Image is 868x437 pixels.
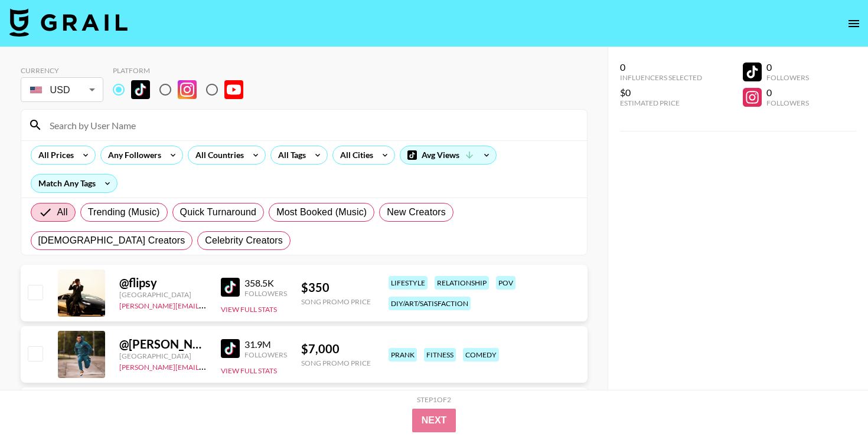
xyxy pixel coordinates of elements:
button: View Full Stats [221,366,277,375]
div: Influencers Selected [620,73,702,82]
img: TikTok [221,278,240,297]
span: Celebrity Creators [205,234,283,248]
div: All Prices [31,146,76,164]
div: $0 [620,87,702,98]
div: Step 1 of 2 [417,395,451,404]
button: open drawer [842,12,866,35]
div: Currency [21,66,103,75]
div: $ 350 [301,280,371,295]
a: [PERSON_NAME][EMAIL_ADDRESS][DOMAIN_NAME] [119,299,294,310]
iframe: Drift Widget Chat Controller [809,378,854,423]
div: comedy [463,348,499,362]
div: [GEOGRAPHIC_DATA] [119,351,207,360]
img: TikTok [131,80,150,99]
img: YouTube [224,80,243,99]
div: @ flipsy [119,275,207,290]
span: Most Booked (Music) [276,205,367,219]
div: Any Followers [101,146,164,164]
div: Platform [113,66,253,75]
div: Followers [766,73,809,82]
img: Grail Talent [9,8,128,37]
div: All Tags [271,146,308,164]
div: All Countries [188,146,246,164]
img: Instagram [178,80,197,99]
div: relationship [435,276,489,290]
div: USD [23,80,101,100]
div: All Cities [333,146,376,164]
div: lifestyle [389,276,428,290]
div: @ [PERSON_NAME].[PERSON_NAME] [119,337,207,351]
div: Avg Views [400,146,496,164]
input: Search by User Name [43,116,580,134]
div: $ 7,000 [301,341,371,356]
div: diy/art/satisfaction [389,297,471,310]
a: [PERSON_NAME][EMAIL_ADDRESS][DOMAIN_NAME] [119,360,294,372]
button: Next [412,409,456,432]
div: Song Promo Price [301,297,371,306]
span: [DEMOGRAPHIC_DATA] Creators [38,234,185,248]
span: Trending (Music) [88,205,160,219]
div: 0 [766,87,809,98]
div: Followers [244,289,287,298]
div: Followers [766,98,809,107]
div: 0 [620,61,702,73]
img: TikTok [221,339,240,358]
div: Estimated Price [620,98,702,107]
span: All [57,205,68,219]
span: Quick Turnaround [180,205,257,219]
div: 0 [766,61,809,73]
div: 358.5K [244,277,287,289]
div: pov [496,276,515,290]
div: Followers [244,350,287,359]
div: 31.9M [244,339,287,350]
div: prank [389,348,417,362]
div: [GEOGRAPHIC_DATA] [119,290,207,299]
div: Match Any Tags [31,175,117,192]
div: Song Promo Price [301,359,371,367]
div: fitness [424,348,456,362]
span: New Creators [387,205,446,219]
button: View Full Stats [221,305,277,314]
